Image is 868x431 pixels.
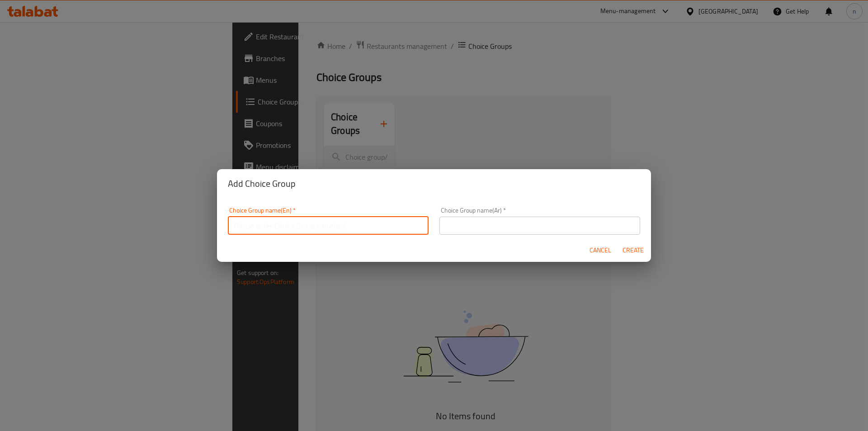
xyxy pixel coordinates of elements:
button: Cancel [586,242,615,259]
span: Cancel [590,245,611,256]
span: Create [622,245,644,256]
h2: Add Choice Group [228,176,640,191]
input: Please enter Choice Group name(en) [228,217,429,235]
button: Create [618,242,647,259]
input: Please enter Choice Group name(ar) [439,217,640,235]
